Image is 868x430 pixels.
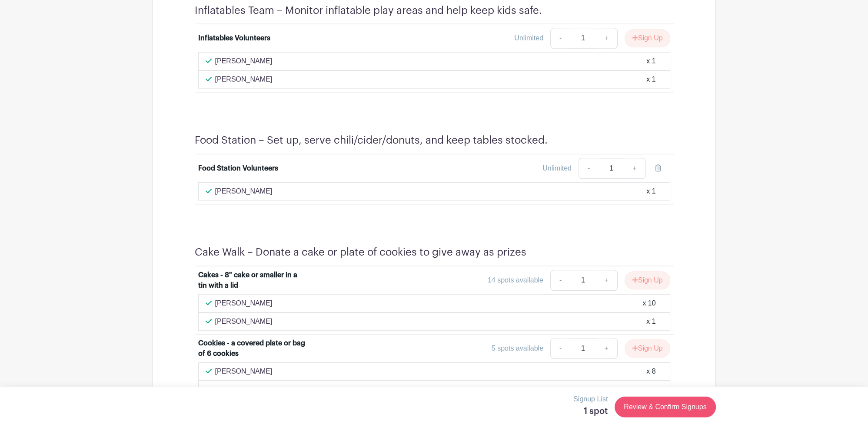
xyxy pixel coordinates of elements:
div: x 10 [642,298,655,309]
h5: 1 spot [573,406,608,417]
p: [PERSON_NAME] [215,186,273,197]
button: Sign Up [625,271,670,289]
div: Unlimited [542,163,572,174]
h4: Food Station – Set up, serve chili/cider/donuts, and keep tables stocked. [195,134,548,147]
div: x 1 [646,316,655,327]
a: + [595,338,617,359]
a: + [595,270,617,291]
button: Sign Up [625,339,670,358]
div: x 1 [646,186,655,197]
a: + [624,158,645,179]
div: Cookies - a covered plate or bag of 6 cookies [198,338,306,359]
p: [PERSON_NAME] [215,56,273,66]
div: Inflatables Volunteers [198,33,270,43]
a: - [550,28,570,49]
p: Signup List [573,394,608,404]
div: Cakes - 8" cake or smaller in a tin with a lid [198,270,306,291]
a: - [550,338,570,359]
div: x 1 [646,384,655,395]
p: [PERSON_NAME] [215,298,273,309]
h4: Inflatables Team – Monitor inflatable play areas and help keep kids safe. [195,4,542,17]
button: Sign Up [625,29,670,47]
h4: Cake Walk – Donate a cake or plate of cookies to give away as prizes [195,246,526,259]
div: x 1 [646,56,655,66]
div: Unlimited [514,33,543,43]
p: [PERSON_NAME] [215,366,273,377]
div: 14 spots available [488,275,543,286]
a: - [550,270,570,291]
div: 5 spots available [492,343,543,354]
a: + [595,28,617,49]
a: - [579,158,599,179]
p: [PERSON_NAME] [215,74,273,85]
div: Food Station Volunteers [198,163,278,174]
div: x 8 [646,366,655,377]
p: [PERSON_NAME] [215,384,273,395]
p: [PERSON_NAME] [215,316,273,327]
a: Review & Confirm Signups [615,397,715,417]
div: x 1 [646,74,655,85]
